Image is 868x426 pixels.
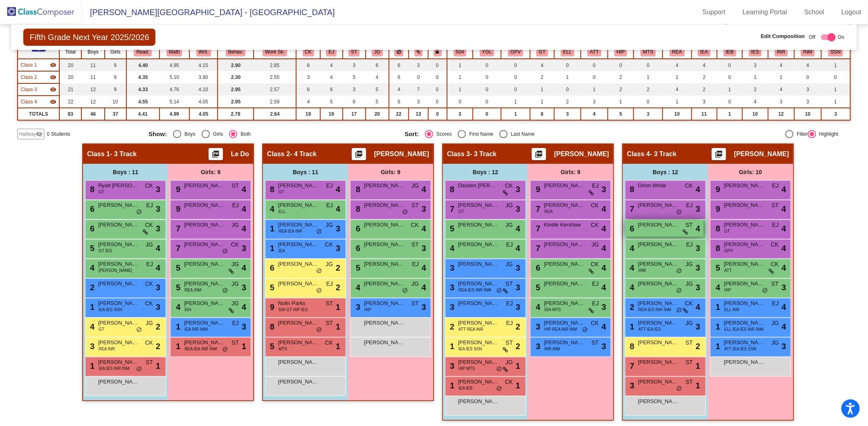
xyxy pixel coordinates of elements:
td: 0 [717,96,742,108]
td: 4 [320,59,343,71]
th: Shannon Thompson [343,45,366,59]
td: 3 [409,59,428,71]
td: 4.76 [160,83,189,96]
th: Keep with teacher [428,45,447,59]
td: 2.57 [254,83,297,96]
td: 0 [717,71,742,83]
td: 9 [105,71,126,83]
button: INR [775,47,788,56]
span: Ryatt [PERSON_NAME] [98,182,139,190]
span: 3 [156,183,160,195]
td: 4 [768,59,794,71]
button: ATT [587,47,601,56]
div: Highlight [816,130,839,138]
div: First Name [466,130,493,138]
td: 0 [473,108,501,120]
span: Class 4 [20,98,37,105]
span: 8 [628,185,634,194]
th: Jennifer Goetzel [366,45,389,59]
th: IEP-Behavioral [717,45,742,59]
span: GT [279,189,284,195]
th: Keep with students [409,45,428,59]
td: 0 [581,71,608,83]
mat-icon: picture_as_pdf [534,150,544,161]
td: 0 [409,71,428,83]
td: 4.40 [126,59,160,71]
th: Student was brought to the MTSS process [634,45,663,59]
td: 12 [81,83,104,96]
th: Total [59,45,81,59]
td: 0 [473,59,501,71]
div: Girls: 9 [528,164,613,180]
td: 4.41 [126,108,160,120]
th: Read Plan [663,45,691,59]
td: 4 [692,59,717,71]
td: 3 [742,59,768,71]
td: TOTALS [18,108,59,120]
td: 3 [794,96,821,108]
td: 11 [81,71,104,83]
span: - 3 Track [110,150,137,158]
div: Scores [433,130,452,138]
span: CK [685,182,693,190]
span: 8 [354,185,360,194]
span: CK [145,182,153,190]
td: Kaila Larson - 3 Track [18,83,59,96]
span: 4 [336,183,340,195]
td: 0 [428,83,447,96]
button: SSN [828,47,843,56]
td: 2 [554,96,581,108]
td: 2 [742,83,768,96]
span: [PERSON_NAME][GEOGRAPHIC_DATA] - [GEOGRAPHIC_DATA] [82,6,335,19]
span: 4 [242,183,246,195]
td: 0 [428,108,447,120]
span: 9 [534,185,540,194]
td: 4.33 [126,83,160,96]
span: - 3 Track [650,150,677,158]
td: 17 [343,108,366,120]
span: Class 1 [87,150,110,158]
td: 4.10 [189,83,218,96]
td: 10 [105,96,126,108]
span: Fifth Grade Next Year 2025/2026 [23,29,155,46]
button: Work Sk. [263,47,287,56]
td: 8 [530,108,554,120]
td: 1 [581,83,608,96]
span: [PERSON_NAME] [364,182,405,190]
td: 1 [821,59,850,71]
span: [PERSON_NAME] [734,150,789,158]
button: Print Students Details [352,148,366,160]
div: Last Name [508,130,535,138]
td: 1 [447,59,473,71]
div: Both [237,130,251,138]
td: 1 [742,71,768,83]
td: 1 [530,96,554,108]
td: 13 [409,108,428,120]
span: [PERSON_NAME] [98,201,139,209]
td: 0 [473,96,501,108]
td: 2 [530,71,554,83]
td: 2.78 [218,108,253,120]
span: Class 3 [447,150,470,158]
th: English Language Learner [554,45,581,59]
td: 9 [105,83,126,96]
th: IEP-Speech [742,45,768,59]
td: 4 [581,108,608,120]
td: 3 [343,59,366,71]
button: GPV [508,47,523,56]
td: 1 [663,96,691,108]
td: 9 [105,59,126,71]
td: 4.05 [189,108,218,120]
td: 4.15 [189,59,218,71]
td: 1 [717,83,742,96]
span: Class 4 [627,150,650,158]
button: ST [349,47,360,56]
span: GT [99,189,104,195]
td: 0 [554,83,581,96]
span: 3 [602,183,606,195]
th: Boys [81,45,104,59]
span: [PERSON_NAME] [724,182,765,190]
td: 3 [343,83,366,96]
td: 6 [343,96,366,108]
mat-icon: visibility_off [36,131,43,137]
